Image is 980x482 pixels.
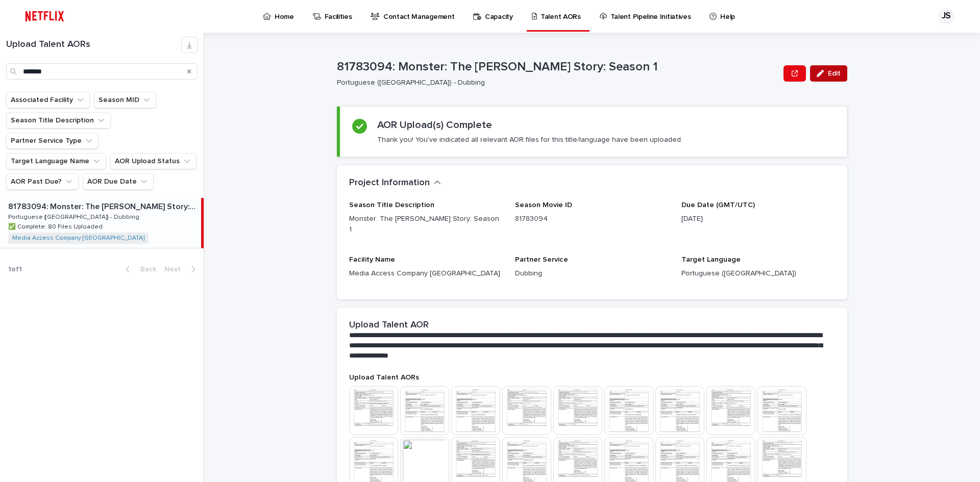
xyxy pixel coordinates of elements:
[20,6,69,27] img: ifQbXi3ZQGMSEF7WDB7W
[515,214,669,224] p: 81783094
[349,214,503,235] p: Monster: The [PERSON_NAME] Story: Season 1
[83,173,154,190] button: AOR Due Date
[337,60,779,74] p: 81783094: Monster: The [PERSON_NAME] Story: Season 1
[349,374,419,381] span: Upload Talent AORs
[377,135,682,144] p: Thank you! You've indicated all relevant AOR files for this title/language have been uploaded.
[6,112,111,129] button: Season Title Description
[337,79,775,87] p: Portuguese ([GEOGRAPHIC_DATA]) - Dubbing
[349,268,503,279] p: Media Access Company [GEOGRAPHIC_DATA]
[8,221,105,231] p: ✅ Complete: 80 Files Uploaded
[681,214,835,224] p: [DATE]
[8,212,141,221] p: Portuguese ([GEOGRAPHIC_DATA]) - Dubbing
[828,70,841,77] span: Edit
[94,92,156,108] button: Season MID
[8,200,199,212] p: 81783094: Monster: The [PERSON_NAME] Story: Season 1
[6,92,90,108] button: Associated Facility
[6,173,79,190] button: AOR Past Due?
[681,256,741,263] span: Target Language
[349,256,395,263] span: Facility Name
[6,153,106,169] button: Target Language Name
[810,65,847,82] button: Edit
[377,119,492,131] h2: AOR Upload(s) Complete
[349,201,434,209] span: Season Title Description
[117,265,160,274] button: Back
[6,133,99,149] button: Partner Service Type
[515,256,568,263] span: Partner Service
[938,8,954,24] div: JS
[515,201,572,209] span: Season Movie ID
[12,235,144,242] a: Media Access Company [GEOGRAPHIC_DATA]
[681,201,755,209] span: Due Date (GMT/UTC)
[6,39,181,50] h1: Upload Talent AORs
[515,268,669,279] p: Dubbing
[349,177,441,189] button: Project Information
[164,266,187,273] span: Next
[349,320,429,331] h2: Upload Talent AOR
[6,63,198,80] input: Search
[110,153,197,169] button: AOR Upload Status
[681,268,835,279] p: Portuguese ([GEOGRAPHIC_DATA])
[349,177,430,189] h2: Project Information
[134,266,156,273] span: Back
[160,265,204,274] button: Next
